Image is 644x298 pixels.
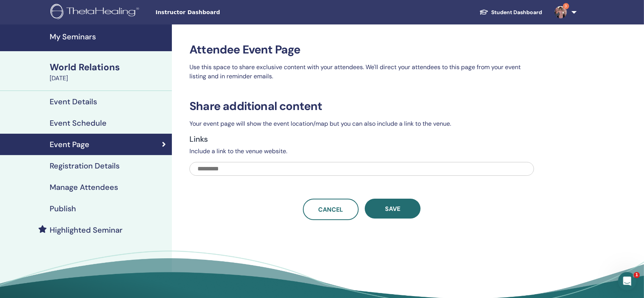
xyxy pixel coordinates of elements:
[618,272,636,290] iframe: Intercom live chat
[50,32,167,41] h4: My Seminars
[50,183,118,192] h4: Manage Attendees
[189,99,534,113] h3: Share additional content
[50,74,167,83] div: [DATE]
[479,9,489,15] img: graduation-cap-white.svg
[189,119,534,128] p: Your event page will show the event location/map but you can also include a link to the venue.
[189,134,534,144] h4: Links
[189,147,534,156] p: Include a link to the venue website.
[189,63,534,81] p: Use this space to share exclusive content with your attendees. We'll direct your attendees to thi...
[563,3,569,9] span: 3
[555,6,567,18] img: default.jpg
[189,43,534,57] h3: Attendee Event Page
[385,205,400,213] span: Save
[50,97,97,106] h4: Event Details
[50,61,167,74] div: World Relations
[155,8,270,16] span: Instructor Dashboard
[50,225,123,235] h4: Highlighted Seminar
[634,272,640,278] span: 1
[303,199,359,220] a: Cancel
[473,5,549,19] a: Student Dashboard
[50,204,76,213] h4: Publish
[50,140,89,149] h4: Event Page
[50,118,107,128] h4: Event Schedule
[318,206,343,214] span: Cancel
[50,161,120,170] h4: Registration Details
[365,199,421,219] button: Save
[45,61,172,83] a: World Relations[DATE]
[50,4,142,21] img: logo.png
